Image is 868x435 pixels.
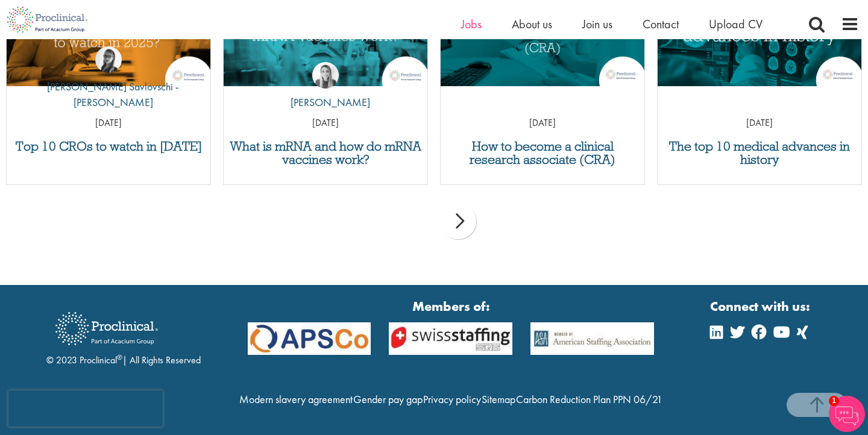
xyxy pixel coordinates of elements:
a: Modern slavery agreement [239,392,353,406]
a: The top 10 medical advances in history [664,140,855,166]
img: Theodora Savlovschi - Wicks [95,46,122,73]
a: About us [512,16,552,32]
img: APSCo [521,322,663,355]
a: Carbon Reduction Plan PPN 06/21 [516,392,662,406]
p: [DATE] [7,116,210,130]
span: 1 [829,396,839,406]
p: [PERSON_NAME] Savlovschi - [PERSON_NAME] [7,79,210,110]
a: Gender pay gap [353,392,423,406]
img: Proclinical Recruitment [46,304,167,354]
a: Contact [643,16,679,32]
a: Join us [582,16,612,32]
a: Sitemap [482,392,515,406]
strong: Connect with us: [710,297,813,316]
strong: Members of: [248,297,655,316]
div: next [440,203,476,239]
iframe: reCAPTCHA [8,390,163,427]
a: Hannah Burke [PERSON_NAME] [281,62,370,116]
a: Jobs [461,16,482,32]
p: [DATE] [224,116,427,130]
img: APSCo [380,322,521,355]
div: © 2023 Proclinical | All Rights Reserved [46,303,201,368]
a: Upload CV [709,16,763,32]
a: What is mRNA and how do mRNA vaccines work? [230,140,421,166]
img: APSCo [239,322,380,355]
p: [PERSON_NAME] [281,95,370,110]
p: [DATE] [658,116,861,130]
img: Hannah Burke [312,62,339,89]
p: [DATE] [441,116,644,130]
sup: ® [117,352,122,362]
img: Chatbot [829,396,865,432]
a: Theodora Savlovschi - Wicks [PERSON_NAME] Savlovschi - [PERSON_NAME] [7,46,210,116]
a: How to become a clinical research associate (CRA) [447,140,638,166]
a: Privacy policy [423,392,481,406]
a: Top 10 CROs to watch in [DATE] [13,140,204,153]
